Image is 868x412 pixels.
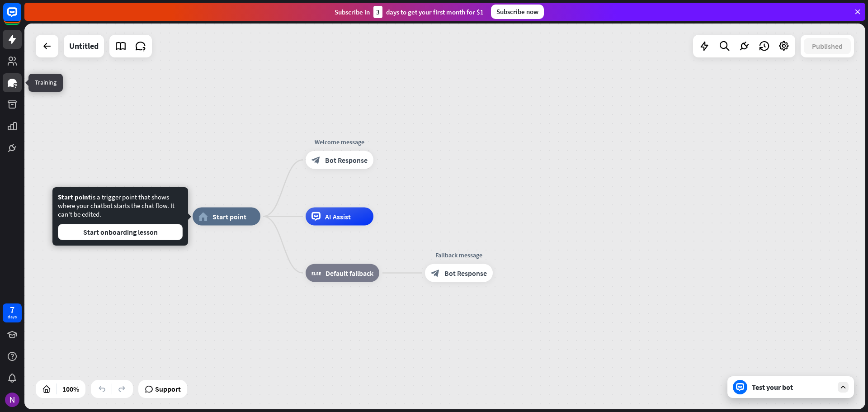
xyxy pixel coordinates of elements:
span: AI Assist [325,212,351,221]
div: 3 [373,6,382,18]
div: Test your bot [752,383,833,392]
i: block_bot_response [431,269,440,278]
button: Published [804,38,851,54]
span: Default fallback [325,269,373,278]
span: Bot Response [444,269,487,278]
div: 7 [10,306,14,314]
span: Bot Response [325,156,368,165]
div: Subscribe in days to get your first month for $1 [335,6,484,18]
i: block_fallback [311,269,321,278]
div: Subscribe now [491,5,544,19]
div: is a trigger point that shows where your chatbot starts the chat flow. It can't be edited. [58,193,183,240]
i: block_bot_response [311,156,321,165]
span: Start point [212,212,246,221]
div: 100% [60,382,82,396]
span: Support [155,382,181,396]
span: Start point [58,193,91,201]
button: Start onboarding lesson [58,224,183,240]
div: Welcome message [299,137,380,147]
i: home_2 [198,212,208,221]
div: days [8,314,17,320]
a: 7 days [3,303,22,322]
div: Untitled [69,35,99,57]
div: Fallback message [418,251,500,260]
